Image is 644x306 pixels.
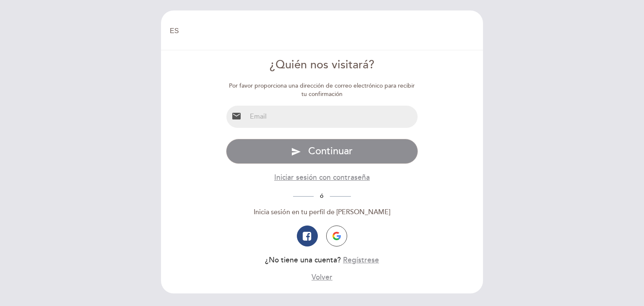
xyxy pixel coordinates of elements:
input: Email [247,106,418,128]
span: ¿No tiene una cuenta? [265,256,341,265]
div: Por favor proporciona una dirección de correo electrónico para recibir tu confirmación [226,82,418,99]
button: Regístrese [343,255,379,265]
div: Inicia sesión en tu perfil de [PERSON_NAME] [226,207,418,217]
button: Iniciar sesión con contraseña [274,172,370,183]
i: email [231,111,241,121]
i: send [291,147,301,157]
img: icon-google.png [332,232,341,240]
button: Volver [312,272,332,283]
span: ó [314,192,330,200]
div: ¿Quién nos visitará? [226,57,418,73]
button: send Continuar [226,139,418,164]
span: Continuar [308,145,353,157]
